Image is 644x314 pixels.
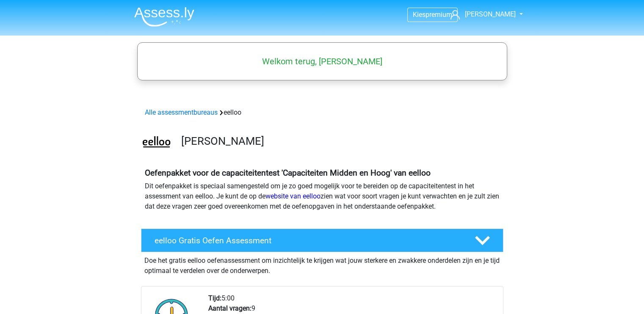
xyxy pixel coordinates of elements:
p: Dit oefenpakket is speciaal samengesteld om je zo goed mogelijk voor te bereiden op de capaciteit... [145,181,500,212]
b: Oefenpakket voor de capaciteitentest 'Capaciteiten Midden en Hoog' van eelloo [145,168,431,178]
a: Alle assessmentbureaus [145,108,218,116]
a: [PERSON_NAME] [447,9,517,19]
h5: Welkom terug, [PERSON_NAME] [141,56,503,66]
img: Assessly [134,7,194,27]
span: Kies [413,11,426,19]
a: eelloo Gratis Oefen Assessment [138,229,507,252]
a: website van eelloo [265,192,321,200]
b: Tijd: [208,294,221,302]
b: Aantal vragen: [208,304,252,312]
img: eelloo.png [141,128,171,158]
div: Doe het gratis eelloo oefenassessment om inzichtelijk te krijgen wat jouw sterkere en zwakkere on... [141,252,503,276]
div: eelloo [141,107,503,118]
h3: [PERSON_NAME] [181,135,497,148]
h4: eelloo Gratis Oefen Assessment [155,236,461,245]
a: Kiespremium [408,9,457,20]
span: premium [426,11,452,19]
span: [PERSON_NAME] [465,10,516,18]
